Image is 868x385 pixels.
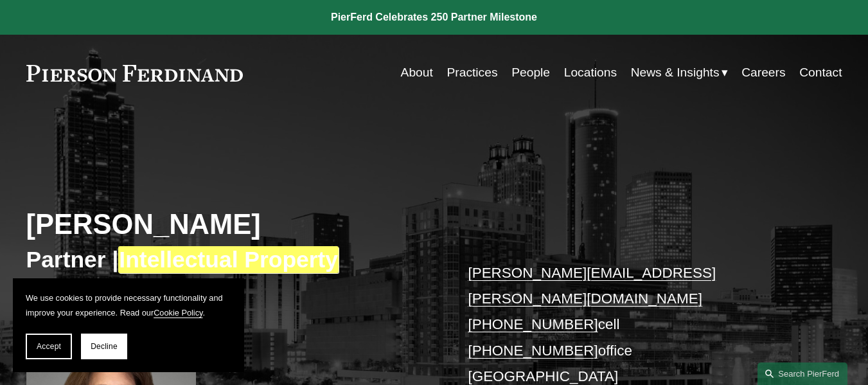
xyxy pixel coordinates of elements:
[91,342,118,351] span: Decline
[154,308,202,318] a: Cookie Policy
[26,208,434,242] h2: [PERSON_NAME]
[447,60,497,85] a: Practices
[26,291,231,321] p: We use cookies to provide necessary functionality and improve your experience. Read our .
[631,62,720,84] span: News & Insights
[799,60,842,85] a: Contact
[118,246,339,273] em: Intellectual Property
[37,342,61,351] span: Accept
[511,60,550,85] a: People
[13,278,244,372] section: Cookie banner
[631,60,728,85] a: folder dropdown
[757,363,847,385] a: Search this site
[81,334,127,359] button: Decline
[26,246,434,274] h3: Partner |
[468,343,598,359] a: [PHONE_NUMBER]
[468,265,716,307] a: [PERSON_NAME][EMAIL_ADDRESS][PERSON_NAME][DOMAIN_NAME]
[741,60,785,85] a: Careers
[26,334,72,359] button: Accept
[468,316,598,332] a: [PHONE_NUMBER]
[401,60,433,85] a: About
[564,60,617,85] a: Locations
